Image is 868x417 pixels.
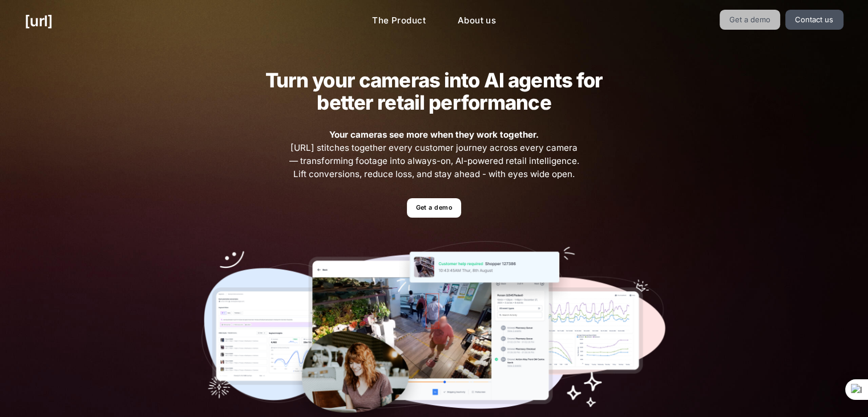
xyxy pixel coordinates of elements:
a: Get a demo [720,10,781,30]
a: Get a demo [407,198,461,218]
a: About us [449,10,505,32]
a: Contact us [785,10,843,30]
h2: Turn your cameras into AI agents for better retail performance [247,69,620,114]
strong: Your cameras see more when they work together. [329,129,539,140]
span: [URL] stitches together every customer journey across every camera — transforming footage into al... [288,129,581,181]
a: [URL] [25,10,53,32]
a: The Product [363,10,435,32]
